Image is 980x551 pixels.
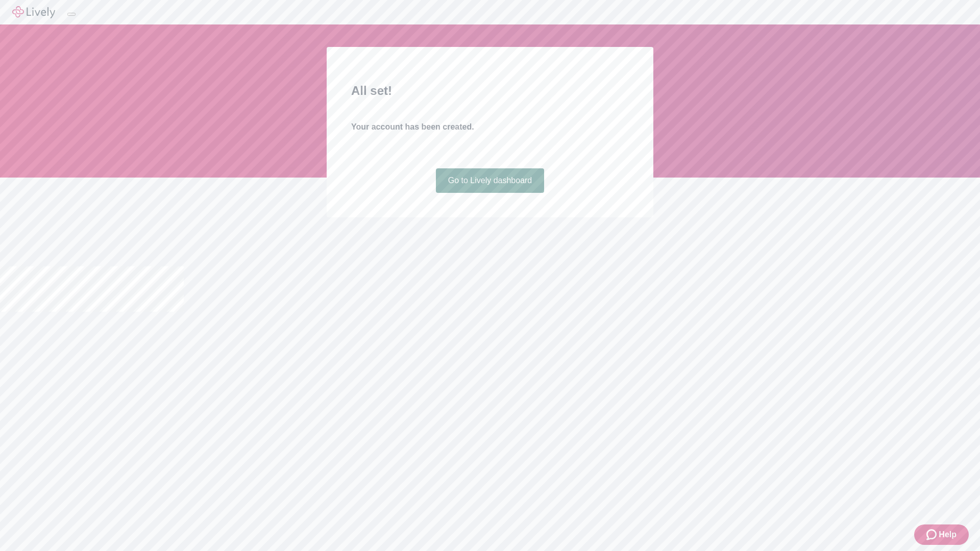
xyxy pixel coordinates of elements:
[351,82,629,100] h2: All set!
[351,121,629,133] h4: Your account has been created.
[914,524,969,545] button: Zendesk support iconHelp
[67,13,76,16] button: Log out
[12,6,55,18] img: Lively
[939,529,957,541] span: Help
[926,529,939,541] svg: Zendesk support icon
[436,168,545,193] a: Go to Lively dashboard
